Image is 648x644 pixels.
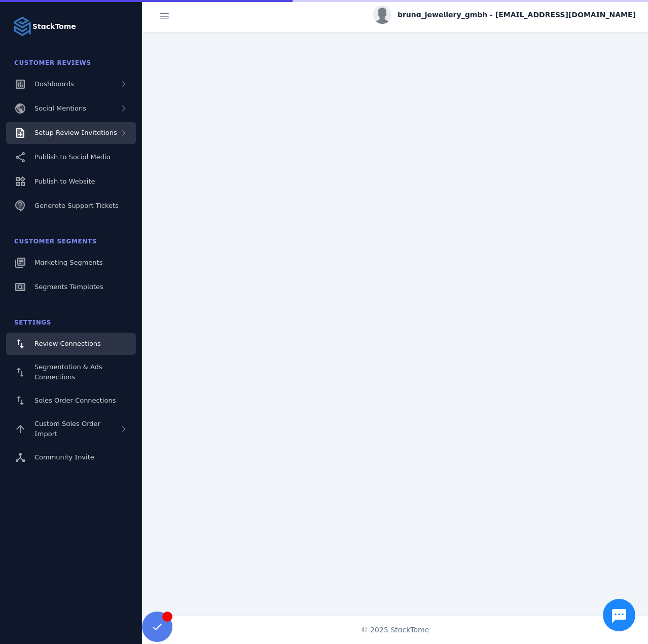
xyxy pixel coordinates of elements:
[34,340,101,347] span: Review Connections
[6,170,136,193] a: Publish to Website
[6,276,136,298] a: Segments Templates
[373,6,636,24] button: bruna_jewellery_gmbh - [EMAIL_ADDRESS][DOMAIN_NAME]
[6,333,136,355] a: Review Connections
[34,363,102,381] span: Segmentation & Ads Connections
[6,252,136,274] a: Marketing Segments
[6,195,136,217] a: Generate Support Tickets
[6,389,136,412] a: Sales Order Connections
[6,446,136,469] a: Community Invite
[398,10,636,20] span: bruna_jewellery_gmbh - [EMAIL_ADDRESS][DOMAIN_NAME]
[34,80,74,88] span: Dashboards
[34,153,111,161] span: Publish to Social Media
[14,238,97,245] span: Customer Segments
[34,129,117,136] span: Setup Review Invitations
[373,6,391,24] img: profile.jpg
[34,177,95,185] span: Publish to Website
[34,104,86,112] span: Social Mentions
[34,202,119,209] span: Generate Support Tickets
[6,146,136,168] a: Publish to Social Media
[34,283,103,291] span: Segments Templates
[34,453,94,461] span: Community Invite
[361,625,429,635] span: © 2025 StackTome
[32,21,76,32] strong: StackTome
[14,319,51,326] span: Settings
[34,397,116,404] span: Sales Order Connections
[6,357,136,387] a: Segmentation & Ads Connections
[12,16,32,37] img: Logo image
[14,59,91,66] span: Customer Reviews
[34,420,100,438] span: Custom Sales Order Import
[34,259,102,266] span: Marketing Segments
